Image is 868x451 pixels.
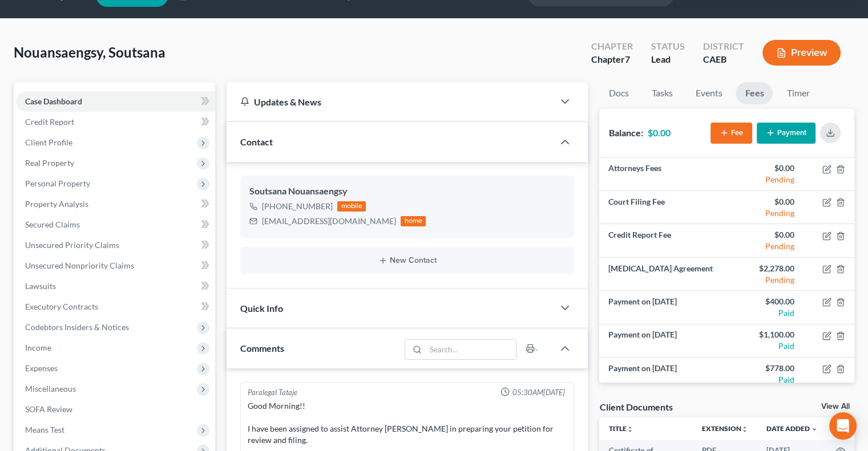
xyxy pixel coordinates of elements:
[762,40,841,66] button: Preview
[703,53,744,66] div: CAEB
[25,281,56,291] span: Lawsuits
[599,324,726,357] td: Payment on [DATE]
[16,112,215,132] a: Credit Report
[710,123,752,144] button: Fee
[736,241,794,252] div: Pending
[16,276,215,296] a: Lawsuits
[426,340,516,359] input: Search...
[736,274,794,286] div: Pending
[736,340,794,352] div: Paid
[262,201,333,212] div: [PHONE_NUMBER]
[686,82,731,104] a: Events
[25,302,98,311] span: Executory Contracts
[811,426,818,433] i: expand_more
[25,240,119,250] span: Unsecured Priority Claims
[608,127,643,138] strong: Balance:
[651,53,685,66] div: Lead
[248,387,297,398] div: Paralegal Tataje
[599,357,726,391] td: Payment on [DATE]
[16,399,215,420] a: SOFA Review
[736,229,794,241] div: $0.00
[25,384,76,393] span: Miscellaneous
[512,387,564,398] span: 05:30AM[DATE]
[736,263,794,274] div: $2,278.00
[25,322,129,332] span: Codebtors Insiders & Notices
[741,426,748,433] i: unfold_more
[25,404,72,414] span: SOFA Review
[249,185,565,198] div: Soutsana Nouansaengsy
[625,54,630,64] span: 7
[599,224,726,257] td: Credit Report Fee
[25,363,58,373] span: Expenses
[16,214,215,235] a: Secured Claims
[647,127,670,138] strong: $0.00
[599,401,672,413] div: Client Documents
[25,137,72,147] span: Client Profile
[240,343,284,354] span: Comments
[821,403,850,411] a: View All
[736,363,794,374] div: $778.00
[16,194,215,214] a: Property Analysis
[651,40,685,53] div: Status
[736,296,794,307] div: $400.00
[240,96,540,108] div: Updates & News
[736,196,794,208] div: $0.00
[25,178,90,188] span: Personal Property
[16,296,215,317] a: Executory Contracts
[599,257,726,290] td: [MEDICAL_DATA] Agreement
[702,424,748,433] a: Extensionunfold_more
[16,235,215,255] a: Unsecured Priority Claims
[736,374,794,385] div: Paid
[829,412,857,440] div: Open Intercom Messenger
[25,158,74,168] span: Real Property
[777,82,818,104] a: Timer
[591,40,633,53] div: Chapter
[599,82,637,104] a: Docs
[262,216,396,227] div: [EMAIL_ADDRESS][DOMAIN_NAME]
[14,44,165,60] span: Nouansaengsy, Soutsana
[736,307,794,319] div: Paid
[337,201,366,212] div: mobile
[25,425,64,434] span: Means Test
[736,174,794,185] div: Pending
[240,303,283,314] span: Quick Info
[642,82,681,104] a: Tasks
[736,329,794,340] div: $1,100.00
[25,199,88,209] span: Property Analysis
[249,256,565,265] button: New Contact
[608,424,633,433] a: Titleunfold_more
[25,261,134,270] span: Unsecured Nonpriority Claims
[240,136,273,147] span: Contact
[703,40,744,53] div: District
[591,53,633,66] div: Chapter
[736,208,794,219] div: Pending
[25,117,74,127] span: Credit Report
[25,96,82,106] span: Case Dashboard
[16,91,215,112] a: Case Dashboard
[16,255,215,276] a: Unsecured Nonpriority Claims
[736,82,773,104] a: Fees
[401,216,426,226] div: home
[25,343,51,352] span: Income
[599,191,726,224] td: Court Filing Fee
[736,162,794,174] div: $0.00
[25,220,80,229] span: Secured Claims
[757,123,815,144] button: Payment
[599,158,726,191] td: Attorneys Fees
[626,426,633,433] i: unfold_more
[599,291,726,324] td: Payment on [DATE]
[766,424,818,433] a: Date Added expand_more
